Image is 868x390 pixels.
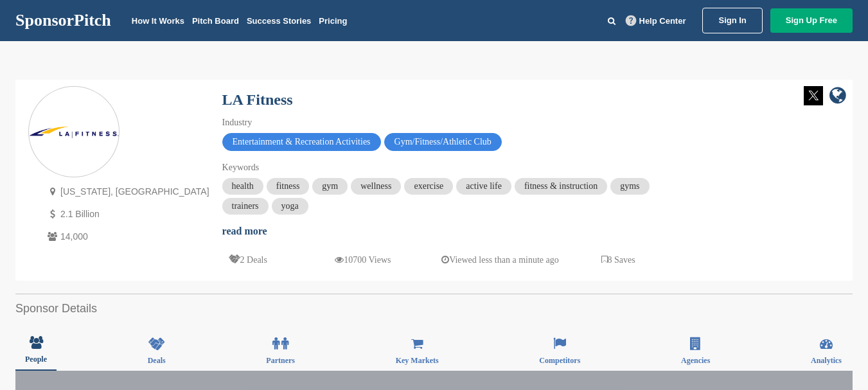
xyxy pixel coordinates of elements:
a: company link [829,86,846,107]
a: Sign Up Free [770,8,853,33]
span: Partners [266,357,295,364]
span: Analytics [811,357,842,364]
span: wellness [351,178,401,195]
a: Pricing [319,16,347,26]
span: health [222,178,263,195]
span: Gym/Fitness/Athletic Club [384,133,502,151]
span: gym [312,178,348,195]
span: fitness & instruction [515,178,607,195]
a: Success Stories [247,16,311,26]
div: Industry [222,116,672,130]
img: Twitter white [804,86,823,105]
span: exercise [404,178,453,195]
p: 2.1 Billion [44,206,209,222]
span: gyms [610,178,649,195]
p: [US_STATE], [GEOGRAPHIC_DATA] [44,184,209,200]
h2: Sponsor Details [15,300,853,317]
a: Sign In [702,8,762,33]
span: Deals [148,357,166,364]
span: yoga [272,198,308,215]
span: fitness [267,178,310,195]
p: 14,000 [44,229,209,245]
span: Key Markets [396,357,439,364]
span: Competitors [539,357,580,364]
span: trainers [222,198,269,215]
span: Agencies [681,357,710,364]
a: read more [222,226,267,236]
p: 2 Deals [229,252,267,268]
span: People [25,355,47,363]
a: Pitch Board [192,16,239,26]
a: How It Works [132,16,184,26]
span: Entertainment & Recreation Activities [222,133,381,151]
img: Sponsorpitch & LA Fitness [29,127,119,138]
p: Viewed less than a minute ago [441,252,559,268]
a: LA Fitness [222,91,293,108]
a: Help Center [623,13,689,28]
p: 8 Saves [601,252,635,268]
span: active life [456,178,511,195]
div: Keywords [222,161,672,175]
a: SponsorPitch [15,12,111,29]
p: 10700 Views [335,252,391,268]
